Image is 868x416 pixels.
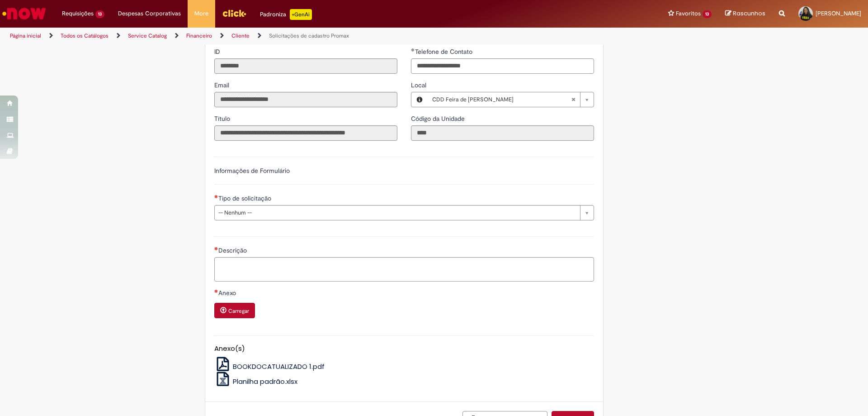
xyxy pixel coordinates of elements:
[95,10,104,18] span: 13
[214,289,218,293] span: Necessários
[228,307,249,315] small: Carregar
[411,115,467,123] span: Somente leitura - Código da Unidade
[214,114,232,123] label: Somente leitura - Título
[214,362,325,371] a: BOOKDOCATUALIZADO 1.pdf
[214,115,232,123] span: Somente leitura - Título
[218,206,576,220] span: -- Nenhum --
[214,48,222,56] span: Somente leitura - ID
[10,32,41,39] a: Página inicial
[214,167,290,175] label: Informações de Formulário
[725,10,765,18] a: Rascunhos
[214,92,397,107] input: Email
[733,9,765,18] span: Rascunhos
[233,362,325,371] span: BOOKDOCATUALIZADO 1.pdf
[415,48,474,56] span: Telefone de Contato
[260,9,312,20] div: Padroniza
[1,5,47,23] img: ServiceNow
[62,9,94,18] span: Requisições
[214,195,218,198] span: Necessários
[194,9,208,18] span: More
[128,32,167,39] a: Service Catalog
[214,47,222,56] label: Somente leitura - ID
[214,257,594,282] textarea: Descrição
[411,58,594,74] input: Telefone de Contato
[214,345,594,353] h5: Anexo(s)
[61,32,108,39] a: Todos os Catálogos
[214,303,255,318] button: Carregar anexo de Anexo Required
[269,32,349,39] a: Solicitações de cadastro Promax
[222,6,246,20] img: click_logo_yellow_360x200.png
[214,81,231,89] span: Somente leitura - Email
[218,246,249,254] span: Descrição
[411,81,428,89] span: Local
[428,92,594,107] a: CDD Feira de [PERSON_NAME]Limpar campo Local
[676,9,701,18] span: Favoritos
[118,9,181,18] span: Despesas Corporativas
[214,125,397,141] input: Título
[432,92,571,107] span: CDD Feira de [PERSON_NAME]
[214,247,218,250] span: Necessários
[231,32,250,39] a: Cliente
[233,377,297,386] span: Planilha padrão.xlsx
[214,81,231,90] label: Somente leitura - Email
[290,9,312,20] p: +GenAi
[816,10,861,17] span: [PERSON_NAME]
[411,92,428,107] button: Local, Visualizar este registro CDD Feira de Santana
[411,114,467,123] label: Somente leitura - Código da Unidade
[218,289,238,297] span: Anexo
[214,58,397,74] input: ID
[7,28,572,44] ul: Trilhas de página
[566,92,580,107] abbr: Limpar campo Local
[411,125,594,141] input: Código da Unidade
[214,377,298,386] a: Planilha padrão.xlsx
[218,194,273,202] span: Tipo de solicitação
[703,10,712,18] span: 13
[411,48,415,52] span: Obrigatório Preenchido
[186,32,212,39] a: Financeiro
